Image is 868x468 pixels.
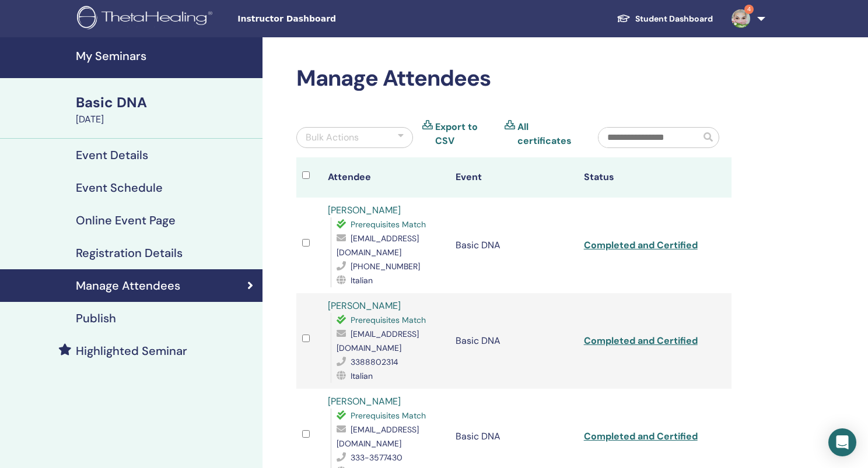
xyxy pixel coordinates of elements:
a: All certificates [517,120,581,148]
th: Event [450,157,577,198]
a: [PERSON_NAME] [328,395,401,407]
h4: Event Details [76,148,148,162]
h4: Registration Details [76,246,183,260]
div: [DATE] [76,112,256,126]
span: [PHONE_NUMBER] [351,261,420,272]
img: logo.png [77,6,216,32]
a: Completed and Certified [584,430,698,442]
h4: Event Schedule [76,181,163,195]
th: Attendee [322,157,450,198]
h4: Online Event Page [76,213,176,227]
a: Completed and Certified [584,335,698,347]
h2: Manage Attendees [296,65,731,92]
div: Open Intercom Messenger [828,428,856,456]
span: Instructor Dashboard [237,13,412,25]
span: Prerequisites Match [351,410,426,421]
h4: Publish [76,311,116,325]
a: [PERSON_NAME] [328,300,401,312]
h4: Highlighted Seminar [76,344,187,358]
td: Basic DNA [450,198,577,293]
img: graduation-cap-white.svg [617,13,631,23]
h4: My Seminars [76,49,256,63]
span: Italian [351,275,373,286]
a: [PERSON_NAME] [328,204,401,216]
td: Basic DNA [450,293,577,389]
h4: Manage Attendees [76,279,180,293]
span: 333-3577430 [351,452,402,463]
span: [EMAIL_ADDRESS][DOMAIN_NAME] [337,329,419,353]
span: [EMAIL_ADDRESS][DOMAIN_NAME] [337,424,419,449]
img: default.jpg [731,9,750,28]
div: Bulk Actions [306,131,359,145]
span: Prerequisites Match [351,219,426,230]
a: Export to CSV [435,120,495,148]
a: Basic DNA[DATE] [69,93,262,126]
span: 4 [744,5,754,14]
a: Completed and Certified [584,239,698,251]
a: Student Dashboard [607,8,722,30]
span: Italian [351,371,373,381]
div: Basic DNA [76,93,256,112]
span: [EMAIL_ADDRESS][DOMAIN_NAME] [337,233,419,258]
span: 3388802314 [351,357,398,367]
th: Status [578,157,706,198]
span: Prerequisites Match [351,315,426,325]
